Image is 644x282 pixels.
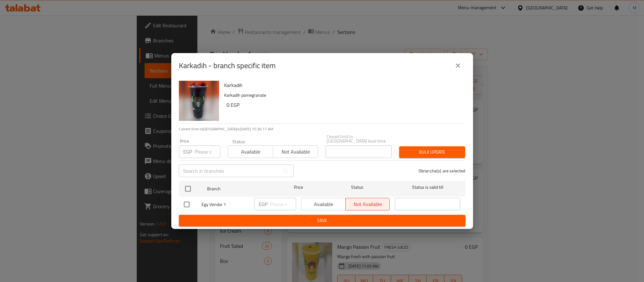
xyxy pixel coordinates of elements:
[195,145,220,158] input: Please enter price
[179,215,465,226] button: Save
[179,126,465,132] p: Current time in [GEOGRAPHIC_DATA] is [DATE] 10:36:17 AM
[183,148,192,155] p: EGP
[228,145,273,158] button: Available
[404,148,460,156] span: Bulk update
[231,147,271,156] span: Available
[270,198,296,210] input: Please enter price
[201,201,249,209] span: Egy Vendor 1
[179,165,279,177] input: Search in branches
[324,183,390,191] span: Status
[184,217,460,225] span: Save
[395,183,460,191] span: Status is valid till
[278,183,319,191] span: Price
[450,58,465,73] button: close
[276,147,316,156] span: Not available
[179,61,276,71] h2: Karkadih - branch specific item
[227,100,460,109] h6: 0 EGP
[179,81,219,121] img: Karkadih
[224,81,460,89] h6: Karkadih
[273,145,318,158] button: Not available
[207,185,272,193] span: Branch
[399,146,465,158] button: Bulk update
[224,91,460,99] p: Karkadih pomegranate
[259,200,267,208] p: EGP
[419,168,465,174] p: 0 branche(s) are selected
